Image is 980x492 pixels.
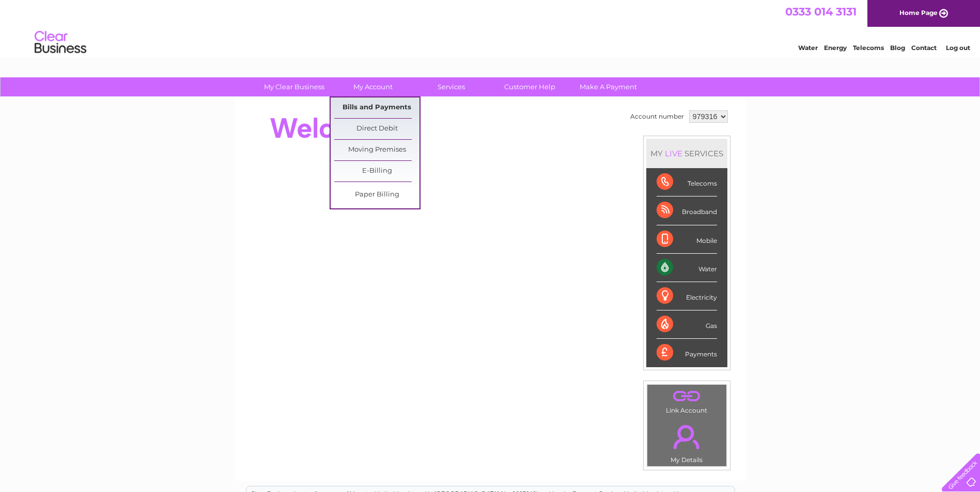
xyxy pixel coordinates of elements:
[663,149,685,158] div: LIVE
[487,77,572,96] a: Customer Help
[853,44,884,52] a: Telecoms
[650,419,724,455] a: .
[334,119,419,139] a: Direct Debit
[657,254,717,282] div: Water
[657,225,717,254] div: Mobile
[246,6,735,50] div: Clear Business is a trading name of Verastar Limited (registered in [GEOGRAPHIC_DATA] No. 3667643...
[334,185,419,205] a: Paper Billing
[890,44,905,52] a: Blog
[647,416,727,467] td: My Details
[657,339,717,367] div: Payments
[657,282,717,310] div: Electricity
[628,108,687,125] td: Account number
[657,196,717,225] div: Broadband
[34,27,87,58] img: logo.png
[334,161,419,182] a: E-Billing
[334,97,419,118] a: Bills and Payments
[911,44,937,52] a: Contact
[785,5,857,18] a: 0333 014 3131
[657,310,717,339] div: Gas
[798,44,818,52] a: Water
[646,139,727,168] div: MY SERVICES
[566,77,651,96] a: Make A Payment
[657,168,717,196] div: Telecoms
[409,77,494,96] a: Services
[650,387,724,405] a: .
[647,384,727,417] td: Link Account
[252,77,337,96] a: My Clear Business
[330,77,415,96] a: My Account
[946,44,970,52] a: Log out
[334,140,419,160] a: Moving Premises
[824,44,847,52] a: Energy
